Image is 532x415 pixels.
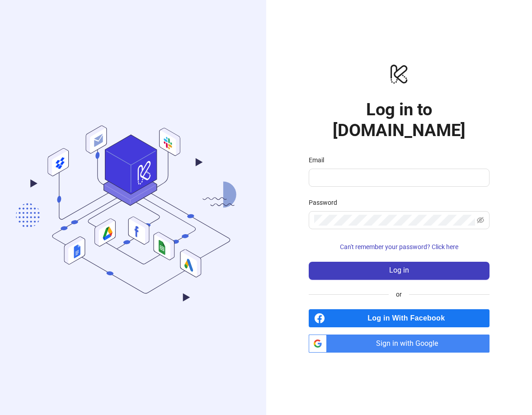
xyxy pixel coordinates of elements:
[330,335,490,353] span: Sign in with Google
[309,262,490,280] button: Log in
[314,172,482,183] input: Email
[329,309,490,327] span: Log in With Facebook
[309,198,343,207] label: Password
[309,309,490,327] a: Log in With Facebook
[309,240,490,255] button: Can't remember your password? Click here
[309,99,490,141] h1: Log in to [DOMAIN_NAME]
[340,243,458,250] span: Can't remember your password? Click here
[309,155,330,165] label: Email
[389,289,409,299] span: or
[309,335,490,353] a: Sign in with Google
[314,215,475,226] input: Password
[477,217,484,224] span: eye-invisible
[389,266,409,274] span: Log in
[309,243,490,250] a: Can't remember your password? Click here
